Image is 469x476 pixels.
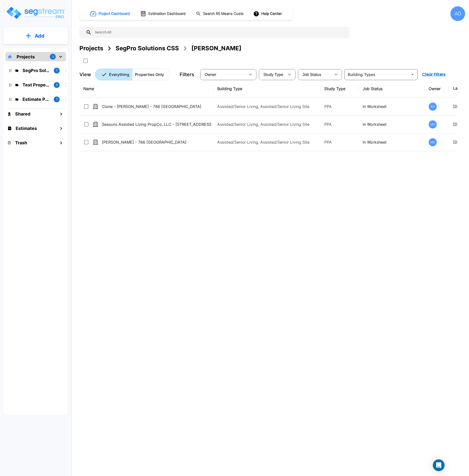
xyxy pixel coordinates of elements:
[3,29,68,43] button: Add
[135,72,164,77] p: Properties Only
[52,55,54,59] p: 3
[92,27,347,38] input: Search All
[263,73,283,77] span: Study Type
[201,68,246,81] div: Select
[252,9,284,18] button: Help Center
[138,9,188,19] button: Estimation Dashboard
[17,53,35,60] p: Projects
[429,138,437,146] div: MS
[88,8,132,19] button: Project Dashboard
[409,71,416,78] button: Open
[363,104,421,109] p: In Worksheet
[203,11,244,17] h1: Search RS Means Costs
[79,44,103,53] div: Projects
[56,83,58,87] p: 3
[429,120,437,128] div: MS
[15,139,27,146] h1: Trash
[324,139,355,145] p: PPA
[346,71,408,78] input: Building Types
[102,139,211,145] p: [PERSON_NAME] - 786 [GEOGRAPHIC_DATA]
[205,73,216,77] span: Owner
[217,139,324,145] p: Assisted/Senior Living, Assisted/Senior Living Site
[324,121,355,127] p: PPA
[450,6,465,21] div: AO
[102,104,211,109] p: Clone - [PERSON_NAME] - 786 [GEOGRAPHIC_DATA]
[194,9,246,19] button: Search RS Means Costs
[95,69,170,80] div: Platform
[79,71,91,78] p: View
[79,80,213,98] th: Name
[16,125,37,132] h1: Estimates
[433,459,445,471] div: Open Intercom Messenger
[22,82,50,88] p: Test Property Folder
[217,121,324,127] p: Assisted/Senior Living, Assisted/Senior Living Site
[148,11,185,17] h1: Estimation Dashboard
[81,56,90,66] button: SelectAll
[132,69,170,80] button: Properties Only
[260,68,285,81] div: Select
[191,44,241,53] div: [PERSON_NAME]
[102,121,211,127] p: Seasons Assisted Living PropCo, LLC - [STREET_ADDRESS]
[425,80,449,98] th: Owner
[420,70,447,79] button: Clear Filters
[116,44,179,53] div: SegPro Solutions CSS
[95,69,132,80] button: Everything
[98,11,130,17] h1: Project Dashboard
[429,103,437,111] div: AO
[6,6,65,20] img: Logo
[15,111,30,117] h1: Shared
[299,68,331,81] div: Select
[302,73,321,77] span: Job Status
[324,104,355,109] p: PPA
[56,68,57,73] p: 7
[56,97,57,101] p: 1
[320,80,359,98] th: Study Type
[35,32,44,40] p: Add
[22,96,50,103] p: Estimate Property
[180,71,194,78] p: Filters
[363,121,421,127] p: In Worksheet
[217,104,324,109] p: Assisted/Senior Living, Assisted/Senior Living Site
[363,139,421,145] p: In Worksheet
[359,80,425,98] th: Job Status
[213,80,320,98] th: Building Type
[109,72,129,77] p: Everything
[22,67,50,74] p: SegPro Solutions CSS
